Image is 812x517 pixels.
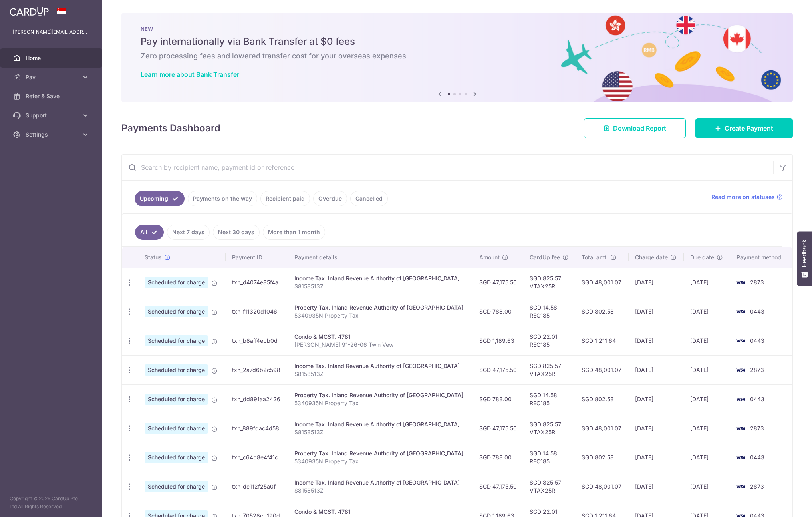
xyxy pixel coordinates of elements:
[294,479,467,487] div: Income Tax. Inland Revenue Authority of [GEOGRAPHIC_DATA]
[26,73,78,81] span: Pay
[629,414,684,443] td: [DATE]
[294,341,467,349] p: [PERSON_NAME] 91-26-06 Twin Vew
[26,92,78,100] span: Refer & Save
[733,482,748,491] img: Bank Card
[725,123,773,133] span: Create Payment
[730,247,792,268] th: Payment method
[684,384,730,414] td: [DATE]
[350,191,388,206] a: Cancelled
[750,279,764,286] span: 2873
[294,457,467,465] p: 5340935N Property Tax
[523,355,575,384] td: SGD 825.57 VTAX25R
[733,278,748,287] img: Bank Card
[575,355,629,384] td: SGD 48,001.07
[797,231,812,286] button: Feedback - Show survey
[575,384,629,414] td: SGD 802.58
[473,384,523,414] td: SGD 788.00
[263,225,325,240] a: More than 1 month
[294,508,467,516] div: Condo & MCST. 4781
[213,225,260,240] a: Next 30 days
[629,326,684,355] td: [DATE]
[145,423,208,434] span: Scheduled for charge
[733,336,748,346] img: Bank Card
[226,472,288,501] td: txn_dc112f25a0f
[629,355,684,384] td: [DATE]
[145,452,208,463] span: Scheduled for charge
[288,247,473,268] th: Payment details
[582,253,608,261] span: Total amt.
[575,414,629,443] td: SGD 48,001.07
[473,355,523,384] td: SGD 47,175.50
[523,268,575,297] td: SGD 825.57 VTAX25R
[473,326,523,355] td: SGD 1,189.63
[145,394,208,405] span: Scheduled for charge
[733,453,748,462] img: Bank Card
[733,307,748,316] img: Bank Card
[750,483,764,490] span: 2873
[294,449,467,457] div: Property Tax. Inland Revenue Authority of [GEOGRAPHIC_DATA]
[523,297,575,326] td: SGD 14.58 REC185
[733,365,748,375] img: Bank Card
[121,121,220,135] h4: Payments Dashboard
[575,443,629,472] td: SGD 802.58
[26,131,78,139] span: Settings
[135,191,185,206] a: Upcoming
[523,326,575,355] td: SGD 22.01 REC185
[750,425,764,431] span: 2873
[226,268,288,297] td: txn_d4074e85f4a
[226,414,288,443] td: txn_889fdac4d58
[523,414,575,443] td: SGD 825.57 VTAX25R
[733,424,748,433] img: Bank Card
[684,443,730,472] td: [DATE]
[135,225,164,240] a: All
[145,253,162,261] span: Status
[167,225,210,240] a: Next 7 days
[313,191,347,206] a: Overdue
[226,443,288,472] td: txn_c64b8e4f41c
[473,268,523,297] td: SGD 47,175.50
[523,384,575,414] td: SGD 14.58 REC185
[145,277,208,288] span: Scheduled for charge
[584,118,686,138] a: Download Report
[684,326,730,355] td: [DATE]
[294,428,467,436] p: S8158513Z
[473,443,523,472] td: SGD 788.00
[684,414,730,443] td: [DATE]
[629,472,684,501] td: [DATE]
[523,472,575,501] td: SGD 825.57 VTAX25R
[629,268,684,297] td: [DATE]
[575,297,629,326] td: SGD 802.58
[711,193,775,201] span: Read more on statuses
[294,487,467,495] p: S8158513Z
[260,191,310,206] a: Recipient paid
[733,394,748,404] img: Bank Card
[141,35,774,48] h5: Pay internationally via Bank Transfer at $0 fees
[750,366,764,373] span: 2873
[750,337,764,344] span: 0443
[294,391,467,399] div: Property Tax. Inland Revenue Authority of [GEOGRAPHIC_DATA]
[294,312,467,320] p: 5340935N Property Tax
[711,193,783,201] a: Read more on statuses
[145,364,208,376] span: Scheduled for charge
[26,111,78,119] span: Support
[684,268,730,297] td: [DATE]
[13,28,89,36] p: [PERSON_NAME][EMAIL_ADDRESS][DOMAIN_NAME]
[473,297,523,326] td: SGD 788.00
[294,333,467,341] div: Condo & MCST. 4781
[695,118,793,138] a: Create Payment
[684,355,730,384] td: [DATE]
[226,384,288,414] td: txn_dd891aa2426
[530,253,560,261] span: CardUp fee
[801,239,808,267] span: Feedback
[141,51,774,61] h6: Zero processing fees and lowered transfer cost for your overseas expenses
[294,362,467,370] div: Income Tax. Inland Revenue Authority of [GEOGRAPHIC_DATA]
[575,326,629,355] td: SGD 1,211.64
[226,247,288,268] th: Payment ID
[141,70,239,78] a: Learn more about Bank Transfer
[26,54,78,62] span: Home
[523,443,575,472] td: SGD 14.58 REC185
[226,326,288,355] td: txn_b8aff4ebb0d
[473,414,523,443] td: SGD 47,175.50
[294,274,467,282] div: Income Tax. Inland Revenue Authority of [GEOGRAPHIC_DATA]
[750,396,764,402] span: 0443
